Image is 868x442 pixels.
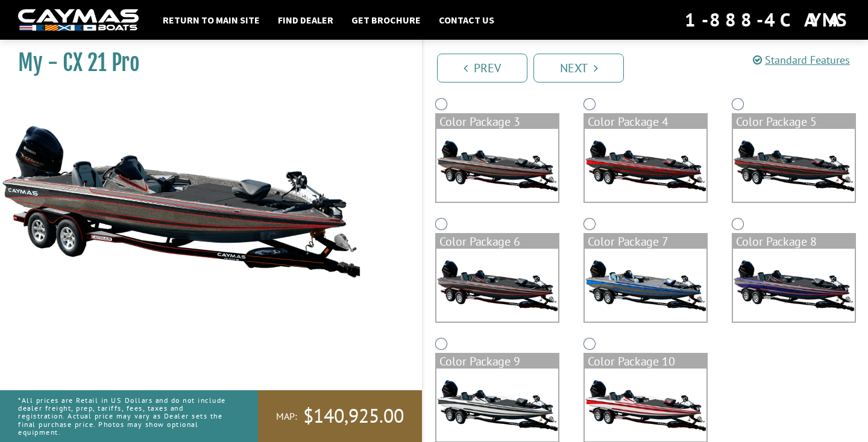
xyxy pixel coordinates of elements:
img: color_package_288.png [585,249,706,322]
a: Prev [437,54,527,82]
div: Color Package 10 [585,354,706,369]
img: color_package_286.png [733,129,855,202]
div: Color Package 6 [436,234,558,249]
img: color_package_290.png [436,369,558,441]
div: Color Package 8 [733,234,855,249]
img: color_package_285.png [585,129,706,202]
img: white-logo-c9c8dbefe5ff5ceceb0f0178aa75bf4bb51f6bca0971e226c86eb53dfe498488.png [18,9,139,31]
a: MAP:$140,925.00 [258,390,422,442]
a: Standard Features [753,53,850,67]
div: Color Package 4 [585,114,706,129]
a: Return to main site [157,12,266,28]
div: Color Package 3 [436,114,558,129]
a: Next [533,54,624,82]
ul: Pagination [434,52,868,82]
div: Color Package 9 [436,354,558,369]
img: color_package_287.png [436,249,558,322]
a: Contact Us [433,12,500,28]
div: 1-888-4CAYMAS [685,7,850,33]
a: Find Dealer [272,12,339,28]
div: Color Package 5 [733,114,855,129]
div: Color Package 7 [585,234,706,249]
p: *All prices are Retail in US Dollars and do not include dealer freight, prep, tariffs, fees, taxe... [18,390,231,442]
img: color_package_291.png [585,369,706,441]
h1: My - CX 21 Pro [18,49,392,76]
span: MAP: [276,410,297,423]
span: $140,925.00 [303,403,404,429]
a: Get Brochure [345,12,427,28]
img: color_package_284.png [436,129,558,202]
img: color_package_289.png [733,249,855,322]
